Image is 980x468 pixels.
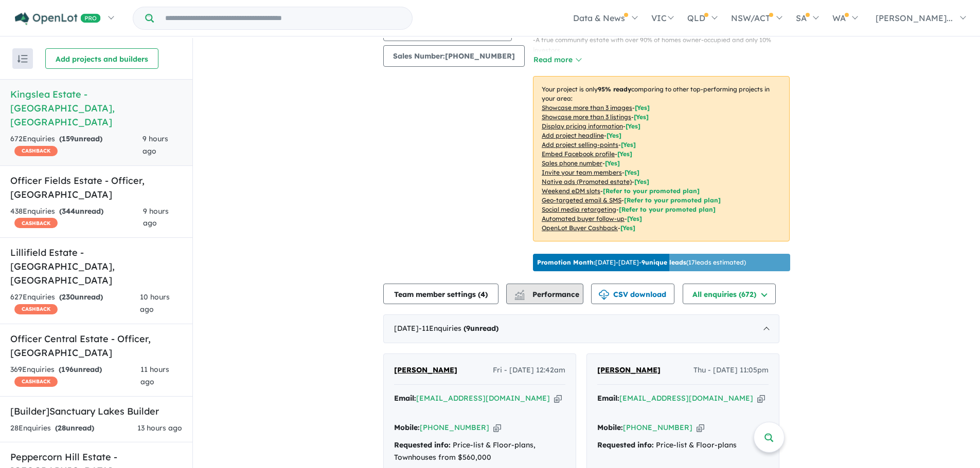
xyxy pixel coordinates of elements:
[394,394,416,403] strong: Email:
[599,290,609,300] img: download icon
[61,365,74,374] span: 196
[10,205,143,230] div: 438 Enquir ies
[619,394,753,403] a: [EMAIL_ADDRESS][DOMAIN_NAME]
[625,169,639,176] span: [ Yes ]
[554,393,562,404] button: Copy
[542,178,632,185] u: Native ads (Promoted estate)
[143,207,169,228] span: 9 hours ago
[58,423,66,433] span: 28
[542,205,616,213] u: Social media retargeting
[137,423,182,433] span: 13 hours ago
[597,439,769,452] div: Price-list & Floor-plans
[542,104,632,111] u: Showcase more than 3 images
[597,365,661,375] span: [PERSON_NAME]
[597,394,619,403] strong: Email:
[14,377,58,387] span: CASHBACK
[17,55,28,63] img: sort.svg
[542,132,604,139] u: Add project headline
[10,404,182,418] h5: [Builder] Sanctuary Lakes Builder
[14,146,58,156] span: CASHBACK
[634,178,649,185] span: [Yes]
[619,205,716,213] span: [Refer to your promoted plan]
[533,54,581,66] button: Read more
[621,141,636,148] span: [ Yes ]
[623,423,692,432] a: [PHONE_NUMBER]
[420,423,489,432] a: [PHONE_NUMBER]
[542,224,618,232] u: OpenLot Buyer Cashback
[876,13,953,23] span: [PERSON_NAME]...
[506,284,583,304] button: Performance
[591,284,674,304] button: CSV download
[383,45,525,67] button: Sales Number:[PHONE_NUMBER]
[542,196,621,204] u: Geo-targeted email & SMS
[394,365,457,375] span: [PERSON_NAME]
[394,439,565,464] div: Price-list & Floor-plans, Townhouses from $560,000
[757,393,765,404] button: Copy
[635,104,650,111] span: [ Yes ]
[140,292,170,314] span: 10 hours ago
[515,290,524,295] img: line-chart.svg
[10,364,140,388] div: 369 Enquir ies
[683,284,776,304] button: All enquiries (672)
[607,132,621,139] span: [ Yes ]
[597,364,661,377] a: [PERSON_NAME]
[642,258,686,266] b: 9 unique leads
[537,258,746,267] p: [DATE] - [DATE] - ( 17 leads estimated)
[597,440,654,450] strong: Requested info:
[542,150,615,158] u: Embed Facebook profile
[383,284,498,304] button: Team member settings (4)
[62,292,75,302] span: 230
[14,218,58,228] span: CASHBACK
[59,207,103,216] strong: ( unread)
[597,423,623,432] strong: Mobile:
[10,246,182,287] h5: Lillifield Estate - [GEOGRAPHIC_DATA] , [GEOGRAPHIC_DATA]
[542,122,623,130] u: Display pricing information
[542,187,600,195] u: Weekend eDM slots
[693,364,769,377] span: Thu - [DATE] 11:05pm
[634,113,649,121] span: [ Yes ]
[598,85,631,93] b: 95 % ready
[542,113,631,121] u: Showcase more than 3 listings
[10,133,142,158] div: 672 Enquir ies
[419,324,498,333] span: - 11 Enquir ies
[516,290,579,299] span: Performance
[10,291,140,316] div: 627 Enquir ies
[59,134,102,143] strong: ( unread)
[10,174,182,201] h5: Officer Fields Estate - Officer , [GEOGRAPHIC_DATA]
[620,224,635,232] span: [Yes]
[514,293,525,300] img: bar-chart.svg
[59,292,103,302] strong: ( unread)
[62,207,75,216] span: 344
[10,332,182,360] h5: Officer Central Estate - Officer , [GEOGRAPHIC_DATA]
[10,87,182,129] h5: Kingslea Estate - [GEOGRAPHIC_DATA] , [GEOGRAPHIC_DATA]
[142,134,168,156] span: 9 hours ago
[697,422,704,433] button: Copy
[605,159,620,167] span: [ Yes ]
[15,12,101,25] img: Openlot PRO Logo White
[537,258,595,266] b: Promotion Month:
[493,422,501,433] button: Copy
[394,364,457,377] a: [PERSON_NAME]
[603,187,700,195] span: [Refer to your promoted plan]
[55,423,94,433] strong: ( unread)
[140,365,169,386] span: 11 hours ago
[394,423,420,432] strong: Mobile:
[464,324,498,333] strong: ( unread)
[617,150,632,158] span: [ Yes ]
[480,290,485,299] span: 4
[383,314,779,343] div: [DATE]
[624,196,721,204] span: [Refer to your promoted plan]
[626,122,640,130] span: [ Yes ]
[62,134,74,143] span: 159
[156,7,410,29] input: Try estate name, suburb, builder or developer
[14,304,58,314] span: CASHBACK
[416,394,550,403] a: [EMAIL_ADDRESS][DOMAIN_NAME]
[10,422,94,435] div: 28 Enquir ies
[542,141,618,148] u: Add project selling-points
[542,169,622,176] u: Invite your team members
[542,215,625,222] u: Automated buyer follow-up
[533,35,798,56] p: - A true community estate with over 90% of homes owner-occupied and only 10% investors
[45,48,158,69] button: Add projects and builders
[542,159,602,167] u: Sales phone number
[394,440,451,450] strong: Requested info:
